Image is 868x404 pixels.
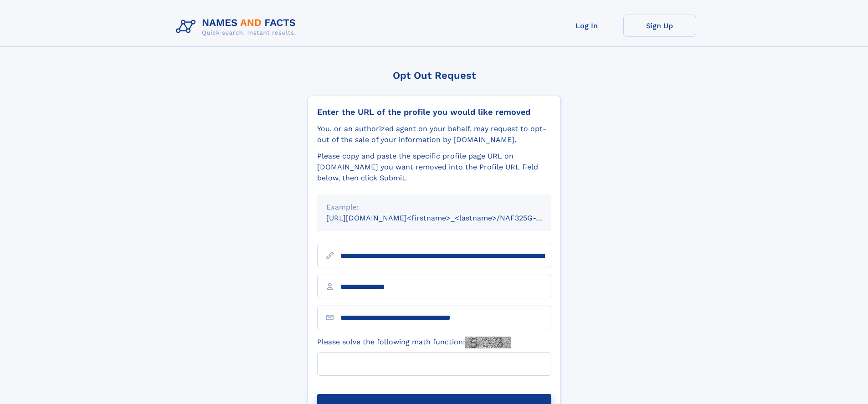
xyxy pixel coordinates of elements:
[172,15,303,39] img: Logo Names and Facts
[317,151,551,184] div: Please copy and paste the specific profile page URL on [DOMAIN_NAME] you want removed into the Pr...
[326,214,569,222] small: [URL][DOMAIN_NAME]<firstname>_<lastname>/NAF325G-xxxxxxxx
[317,123,551,145] div: You, or an authorized agent on your behalf, may request to opt-out of the sale of your informatio...
[317,337,511,348] label: Please solve the following math function:
[623,15,696,37] a: Sign Up
[550,15,623,37] a: Log In
[308,70,561,81] div: Opt Out Request
[326,202,542,213] div: Example:
[317,107,551,117] div: Enter the URL of the profile you would like removed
